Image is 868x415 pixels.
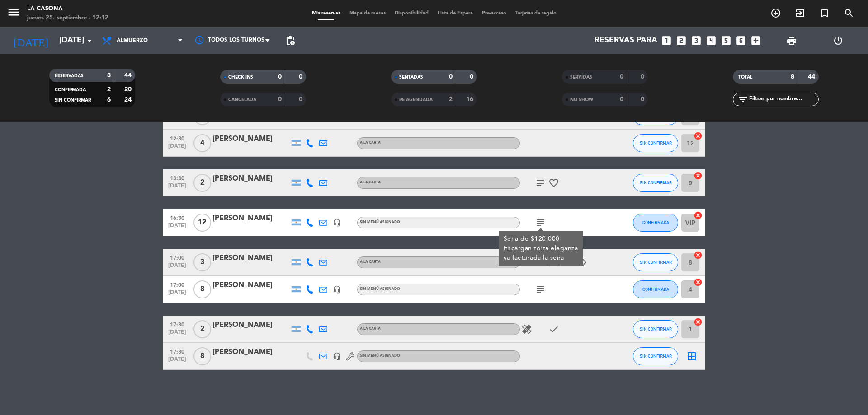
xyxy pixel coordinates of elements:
[278,74,282,80] strong: 0
[166,252,189,262] span: 17:00
[693,131,703,140] i: cancel
[360,354,400,358] span: Sin menú asignado
[193,280,211,298] span: 8
[675,35,687,47] i: looks_two
[212,252,289,264] div: [PERSON_NAME]
[107,97,111,103] strong: 6
[548,177,559,188] i: favorite_border
[212,346,289,358] div: [PERSON_NAME]
[633,253,678,271] button: SIN CONFIRMAR
[360,141,381,145] span: A LA CARTA
[27,14,108,23] div: jueves 25. septiembre - 12:12
[333,219,341,227] i: headset_mic
[690,35,702,47] i: looks_3
[360,287,400,291] span: Sin menú asignado
[124,97,133,103] strong: 24
[307,11,345,16] span: Mis reservas
[228,75,253,79] span: CHECK INS
[640,326,672,331] span: SIN CONFIRMAR
[107,72,111,79] strong: 8
[477,11,511,16] span: Pre-acceso
[84,35,95,46] i: arrow_drop_down
[299,74,304,80] strong: 0
[166,223,189,233] span: [DATE]
[212,319,289,331] div: [PERSON_NAME]
[633,214,678,232] button: CONFIRMADA
[278,96,282,103] strong: 0
[642,287,669,292] span: CONFIRMADA
[193,347,211,365] span: 8
[795,8,806,19] i: exit_to_app
[642,220,669,225] span: CONFIRMADA
[738,75,752,79] span: TOTAL
[833,35,844,46] i: power_settings_new
[808,74,817,80] strong: 44
[660,35,672,47] i: looks_one
[735,35,747,47] i: looks_6
[720,35,732,47] i: looks_5
[633,174,678,192] button: SIN CONFIRMAR
[640,140,672,145] span: SIN CONFIRMAR
[548,324,559,335] i: check
[791,74,794,80] strong: 8
[705,35,717,47] i: looks_4
[633,134,678,152] button: SIN CONFIRMAR
[693,251,703,260] i: cancel
[470,74,475,80] strong: 0
[166,183,189,193] span: [DATE]
[693,171,703,180] i: cancel
[299,96,304,103] strong: 0
[521,324,532,335] i: healing
[193,134,211,152] span: 4
[212,280,289,291] div: [PERSON_NAME]
[333,352,341,360] i: headset_mic
[640,180,672,185] span: SIN CONFIRMAR
[693,211,703,220] i: cancel
[535,217,546,228] i: subject
[7,5,20,19] i: menu
[193,253,211,271] span: 3
[166,346,189,356] span: 17:30
[193,320,211,338] span: 2
[124,86,133,93] strong: 20
[748,94,818,104] input: Filtrar por nombre...
[594,36,657,45] span: Reservas para
[535,284,546,295] i: subject
[535,177,546,188] i: subject
[786,35,797,46] span: print
[641,74,646,80] strong: 0
[285,35,296,46] span: pending_actions
[360,220,400,224] span: Sin menú asignado
[844,8,854,19] i: search
[449,74,453,80] strong: 0
[193,174,211,192] span: 2
[570,98,593,102] span: NO SHOW
[166,329,189,340] span: [DATE]
[7,5,20,22] button: menu
[433,11,477,16] span: Lista de Espera
[193,214,211,232] span: 12
[770,8,781,19] i: add_circle_outline
[633,280,678,298] button: CONFIRMADA
[815,27,861,54] div: LOG OUT
[640,260,672,265] span: SIN CONFIRMAR
[633,347,678,365] button: SIN CONFIRMAR
[117,37,148,44] span: Almuerzo
[693,278,703,287] i: cancel
[640,354,672,359] span: SIN CONFIRMAR
[620,96,623,103] strong: 0
[55,88,86,92] span: CONFIRMADA
[212,173,289,185] div: [PERSON_NAME]
[693,317,703,326] i: cancel
[166,212,189,223] span: 16:30
[124,72,133,79] strong: 44
[166,289,189,300] span: [DATE]
[737,94,748,105] i: filter_list
[166,356,189,367] span: [DATE]
[686,351,697,362] i: border_all
[641,96,646,103] strong: 0
[360,260,381,264] span: A LA CARTA
[27,5,108,14] div: La Casona
[166,133,189,143] span: 12:30
[7,31,55,51] i: [DATE]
